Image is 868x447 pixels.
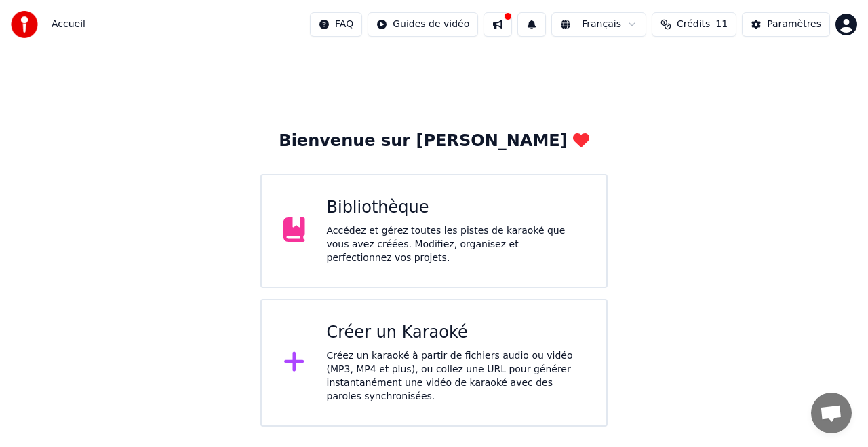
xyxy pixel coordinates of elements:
div: Bienvenue sur [PERSON_NAME] [279,130,589,152]
div: Créez un karaoké à partir de fichiers audio ou vidéo (MP3, MP4 et plus), ou collez une URL pour g... [327,349,585,404]
img: youka [11,11,38,38]
span: Crédits [677,18,710,31]
span: Accueil [52,18,85,31]
div: Bibliothèque [327,197,585,219]
span: 11 [715,18,728,31]
button: FAQ [310,12,362,37]
button: Guides de vidéo [368,12,478,37]
div: Accédez et gérez toutes les pistes de karaoké que vous avez créées. Modifiez, organisez et perfec... [327,224,585,265]
a: Ouvrir le chat [811,393,852,433]
button: Crédits11 [652,12,736,37]
div: Paramètres [767,18,821,31]
button: Paramètres [742,12,830,37]
div: Créer un Karaoké [327,322,585,344]
nav: breadcrumb [52,18,85,31]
